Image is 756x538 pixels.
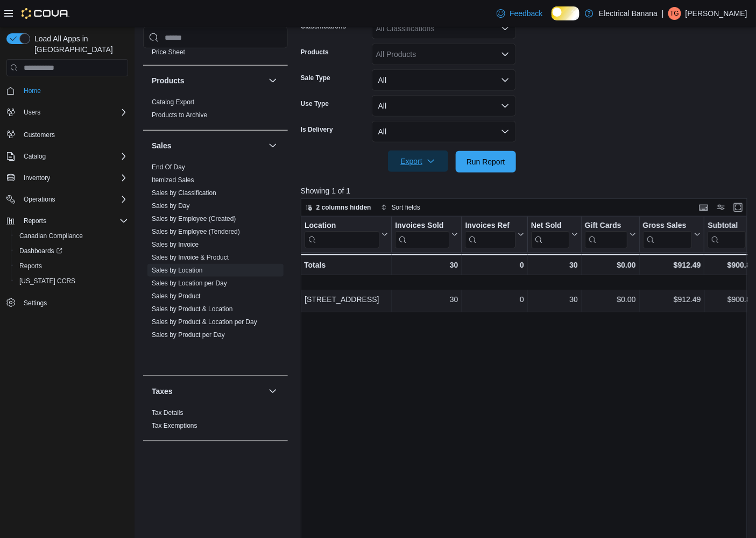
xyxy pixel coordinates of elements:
[152,331,225,339] span: Sales by Product per Day
[152,292,201,300] a: Sales by Product
[15,260,46,272] a: Reports
[15,229,87,242] a: Canadian Compliance
[15,229,128,242] span: Canadian Compliance
[152,111,207,119] span: Products to Archive
[6,78,128,339] nav: Complex example
[15,245,67,257] a: Dashboards
[708,259,754,271] div: $900.89
[19,150,50,163] button: Catalog
[642,293,701,306] div: $912.49
[152,189,216,197] span: Sales by Classification
[152,408,183,417] span: Tax Details
[305,221,379,231] div: Location
[152,98,194,106] span: Catalog Export
[642,221,701,248] button: Gross Sales
[492,3,547,24] a: Feedback
[152,409,183,417] a: Tax Details
[585,259,636,271] div: $0.00
[465,259,524,271] div: 0
[152,253,229,262] span: Sales by Invoice & Product
[24,131,55,139] span: Customers
[152,48,185,56] a: Price Sheet
[11,259,132,274] button: Reports
[11,243,132,259] a: Dashboards
[19,106,128,119] span: Users
[11,228,132,243] button: Canadian Compliance
[2,149,132,164] button: Catalog
[465,221,515,248] div: Invoices Ref
[152,98,194,106] a: Catalog Export
[585,293,636,306] div: $0.00
[372,95,516,117] button: All
[152,254,229,261] a: Sales by Invoice & Product
[552,6,580,20] input: Dark Mode
[152,176,194,184] span: Itemized Sales
[531,221,578,248] button: Net Sold
[2,295,132,311] button: Settings
[585,221,636,248] button: Gift Cards
[531,221,569,231] div: Net Sold
[19,214,128,227] span: Reports
[642,259,701,271] div: $912.49
[732,201,745,214] button: Enter fullscreen
[152,140,264,151] button: Sales
[395,259,458,271] div: 30
[19,171,54,184] button: Inventory
[24,152,46,161] span: Catalog
[143,96,288,130] div: Products
[2,83,132,98] button: Home
[24,195,55,204] span: Operations
[501,24,510,33] button: Open list of options
[305,221,388,248] button: Location
[19,150,128,163] span: Catalog
[152,318,257,326] a: Sales by Product & Location per Day
[19,232,83,240] span: Canadian Compliance
[152,318,257,326] span: Sales by Product & Location per Day
[152,305,233,313] span: Sales by Product & Location
[19,127,128,141] span: Customers
[395,221,449,248] div: Invoices Sold
[301,74,330,82] label: Sale Type
[465,221,524,248] button: Invoices Ref
[152,176,194,184] a: Itemized Sales
[531,221,569,248] div: Net Sold
[19,277,75,285] span: [US_STATE] CCRS
[668,7,681,20] div: Ted Gzebb
[19,297,51,310] a: Settings
[24,108,40,117] span: Users
[19,193,128,206] span: Operations
[24,174,50,182] span: Inventory
[152,279,227,287] a: Sales by Location per Day
[697,201,710,214] button: Keyboard shortcuts
[19,262,42,270] span: Reports
[152,189,216,197] a: Sales by Classification
[708,221,754,248] button: Subtotal
[19,193,60,206] button: Operations
[2,126,132,142] button: Customers
[465,293,524,306] div: 0
[152,215,236,223] a: Sales by Employee (Created)
[394,150,442,172] span: Export
[585,221,627,248] div: Gift Card Sales
[599,7,658,20] p: Electrical Banana
[15,275,128,288] span: Washington CCRS
[152,75,185,86] h3: Products
[2,192,132,207] button: Operations
[2,213,132,228] button: Reports
[19,247,62,255] span: Dashboards
[395,221,449,231] div: Invoices Sold
[715,201,727,214] button: Display options
[372,69,516,91] button: All
[456,151,516,173] button: Run Report
[686,7,747,20] p: [PERSON_NAME]
[19,214,51,227] button: Reports
[152,386,264,397] button: Taxes
[152,202,190,210] a: Sales by Day
[19,106,45,119] button: Users
[19,171,128,184] span: Inventory
[24,87,41,95] span: Home
[30,33,128,55] span: Load All Apps in [GEOGRAPHIC_DATA]
[152,163,185,171] a: End Of Day
[152,140,172,151] h3: Sales
[510,8,542,19] span: Feedback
